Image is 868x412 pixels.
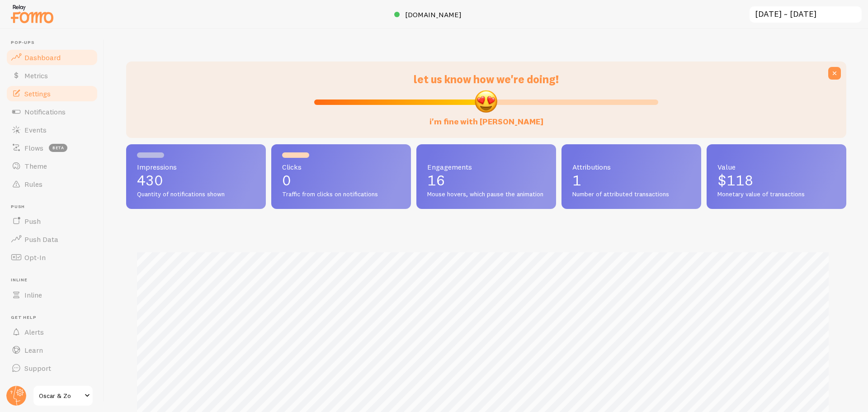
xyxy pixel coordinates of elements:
span: Engagements [427,163,545,170]
img: emoji.png [474,89,498,114]
span: Rules [24,180,42,189]
a: Theme [5,157,99,175]
label: i'm fine with [PERSON_NAME] [429,108,543,127]
span: Attributions [572,163,690,170]
span: Pop-ups [11,40,99,46]
a: Settings [5,85,99,103]
span: Push [11,204,99,210]
a: Push [5,212,99,230]
span: Inline [11,277,99,283]
span: $118 [717,171,753,189]
span: Traffic from clicks on notifications [282,190,400,199]
a: Opt-In [5,248,99,266]
span: Metrics [24,71,48,80]
span: Value [717,163,835,170]
span: Mouse hovers, which pause the animation [427,190,545,199]
span: Learn [24,346,43,355]
p: 16 [427,173,545,188]
a: Rules [5,175,99,193]
span: Support [24,364,51,373]
span: Settings [24,89,51,98]
span: Notifications [24,107,66,116]
span: Theme [24,161,47,170]
span: Quantity of notifications shown [137,190,255,199]
a: Support [5,359,99,377]
a: Inline [5,286,99,304]
span: Push Data [24,235,58,244]
a: Events [5,121,99,139]
span: Events [24,125,47,134]
span: Impressions [137,163,255,170]
span: Flows [24,143,43,152]
span: Alerts [24,327,44,336]
span: Opt-In [24,253,46,262]
span: Number of attributed transactions [572,190,690,199]
span: Dashboard [24,53,61,62]
span: Oscar & Zo [39,390,82,401]
a: Metrics [5,66,99,85]
p: 0 [282,173,400,188]
span: beta [49,144,67,152]
span: Clicks [282,163,400,170]
a: Learn [5,341,99,359]
a: Alerts [5,323,99,341]
a: Push Data [5,230,99,248]
span: Monetary value of transactions [717,190,835,199]
span: Push [24,217,41,226]
a: Dashboard [5,48,99,66]
p: 1 [572,173,690,188]
span: Get Help [11,315,99,321]
a: Oscar & Zo [33,385,94,407]
a: Flows beta [5,139,99,157]
a: Notifications [5,103,99,121]
span: let us know how we're doing! [414,72,559,86]
p: 430 [137,173,255,188]
span: Inline [24,290,42,299]
img: fomo-relay-logo-orange.svg [9,2,55,25]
